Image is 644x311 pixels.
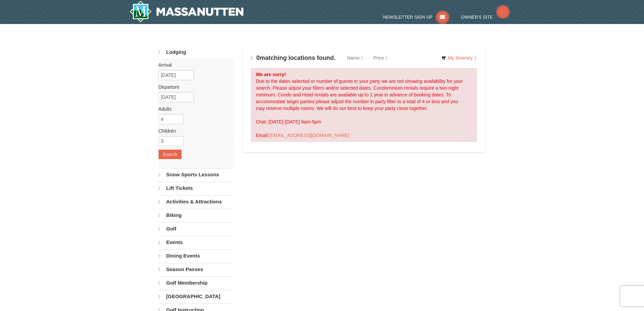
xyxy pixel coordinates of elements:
a: My Itinerary [437,53,480,63]
div: Due to the dates selected or number of guests in your party we are not showing availability for y... [251,68,477,142]
a: Activities & Attractions [159,195,234,208]
a: Dining Events [159,249,234,262]
a: Golf [159,222,234,235]
span: Owner's Site [461,15,493,20]
a: Newsletter Sign Up [383,15,449,20]
a: Name [342,51,368,65]
a: Owner's Site [461,15,510,20]
a: Snow Sports Lessons [159,168,234,181]
label: Arrival [159,62,229,68]
button: Search [159,150,182,159]
a: Massanutten Resort [129,1,244,22]
img: Massanutten Resort Logo [129,1,244,22]
label: Departure [159,84,229,90]
label: Children [159,128,229,134]
a: Lodging [159,46,234,59]
strong: We are sorry! [256,72,286,77]
a: Golf Membership [159,276,234,289]
a: [EMAIL_ADDRESS][DOMAIN_NAME] [269,133,349,138]
a: [GEOGRAPHIC_DATA] [159,290,234,303]
a: Lift Tickets [159,182,234,195]
a: Biking [159,209,234,222]
label: Adults [159,106,229,112]
a: Season Passes [159,263,234,276]
span: Newsletter Sign Up [383,15,432,20]
a: Events [159,236,234,249]
a: Price [368,51,392,65]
